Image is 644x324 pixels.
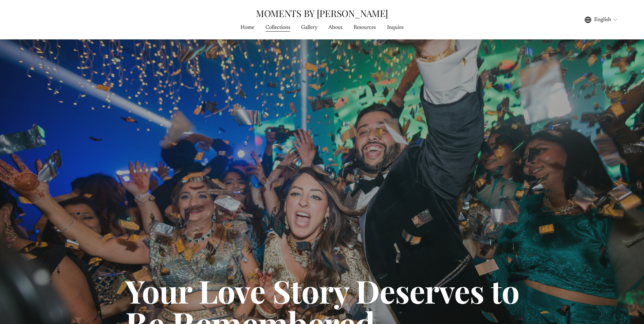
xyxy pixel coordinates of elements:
[265,23,290,32] a: Collections
[301,23,317,32] span: Gallery
[585,15,619,24] div: language picker
[353,23,376,32] a: Resources
[328,23,343,32] a: About
[594,16,611,24] span: English
[125,270,519,311] strong: Your Love Story Deserves to
[301,23,317,32] a: folder dropdown
[256,7,388,19] a: MOMENTS BY [PERSON_NAME]
[240,23,254,32] a: Home
[387,23,404,32] a: Inquire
